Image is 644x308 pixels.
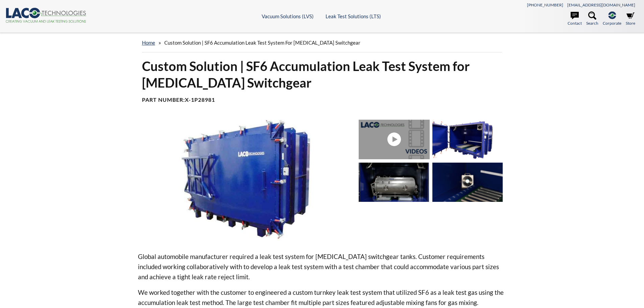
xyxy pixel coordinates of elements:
h1: Custom Solution | SF6 Accumulation Leak Test System for [MEDICAL_DATA] Switchgear [142,58,502,91]
p: We worked together with the customer to engineered a custom turnkey leak test system that utilize... [138,287,506,308]
img: SF6 Accumulation leak test system for high voltage switchgear, door open view [432,120,503,159]
h4: Part Number: [142,96,502,103]
a: Leak Test Solutions (LTS) [326,13,381,19]
a: X1P28981 Video [359,120,432,159]
a: [EMAIL_ADDRESS][DOMAIN_NAME] [567,2,635,7]
span: Corporate [603,20,621,26]
img: SF6 Accumulation leak test system for high voltage switchgear, door open view [138,120,354,241]
p: Global automobile manufacturer required a leak test system for [MEDICAL_DATA] switchgear tanks. C... [138,252,506,282]
a: Search [586,11,598,26]
div: » [142,33,502,52]
b: X-1P28981 [185,96,215,103]
span: Custom Solution | SF6 Accumulation Leak Test System for [MEDICAL_DATA] Switchgear [164,40,360,46]
img: SF6 Accumulation leak test system for high voltage switchgear, door open view with test chamber [359,163,429,202]
a: Store [626,11,635,26]
img: SF6 Accumulation leak test system for high voltage switchgear, internal fan [432,163,503,202]
a: [PHONE_NUMBER] [527,2,563,7]
a: Contact [568,11,582,26]
a: Vacuum Solutions (LVS) [262,13,314,19]
a: home [142,40,155,46]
